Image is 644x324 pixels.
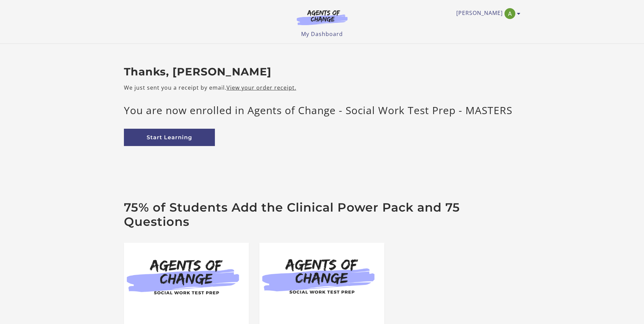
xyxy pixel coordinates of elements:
a: Toggle menu [456,8,517,19]
h2: Thanks, [PERSON_NAME] [124,66,520,78]
img: Agents of Change Logo [290,10,355,25]
h2: 75% of Students Add the Clinical Power Pack and 75 Questions [124,200,520,229]
p: We just sent you a receipt by email. [124,84,520,92]
a: Masters Power Pack (Open in a new window) [124,243,249,310]
a: 75 Additional Practice Questions (Open in a new window) [259,243,384,310]
a: View your order receipt. [226,84,296,91]
a: Start Learning [124,129,215,146]
a: My Dashboard [301,30,343,38]
p: You are now enrolled in Agents of Change - Social Work Test Prep - MASTERS [124,103,520,118]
